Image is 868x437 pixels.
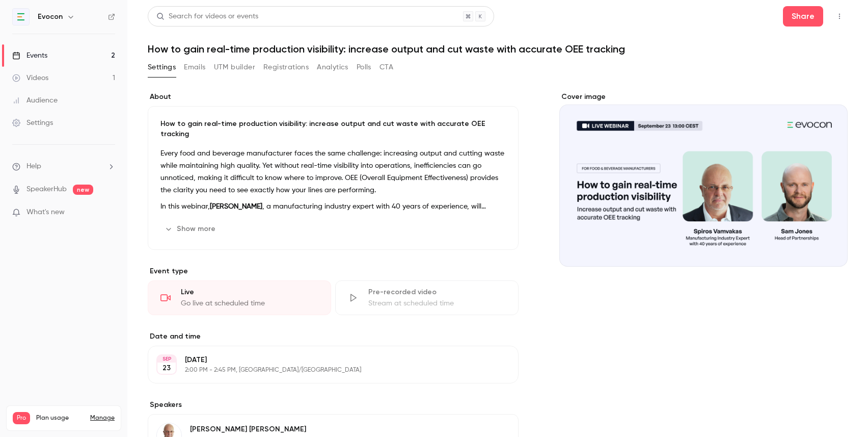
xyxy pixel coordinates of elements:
[335,280,519,315] div: Pre-recorded videoStream at scheduled time
[210,203,262,210] strong: [PERSON_NAME]
[148,331,519,342] label: Date and time
[368,298,506,309] div: Stream at scheduled time
[12,50,47,61] div: Events
[184,59,205,75] button: Emails
[148,400,519,410] label: Speakers
[13,9,29,25] img: Evocon
[12,73,48,83] div: Videos
[181,287,318,297] div: Live
[13,412,30,424] span: Pro
[36,414,84,422] span: Plan usage
[148,43,848,55] h1: How to gain real-time production visibility: increase output and cut waste with accurate OEE trac...
[157,355,176,363] div: SEP
[148,280,331,315] div: LiveGo live at scheduled time
[190,424,452,434] p: [PERSON_NAME] [PERSON_NAME]
[160,200,506,213] p: In this webinar, , a manufacturing industry expert with 40 years of experience, will demystify OE...
[160,147,506,196] p: Every food and beverage manufacturer faces the same challenge: increasing output and cutting wast...
[26,184,67,195] a: SpeakerHub
[181,298,318,309] div: Go live at scheduled time
[156,11,258,22] div: Search for videos or events
[148,266,519,276] p: Event type
[317,59,348,75] button: Analytics
[26,207,65,218] span: What's new
[160,221,222,237] button: Show more
[73,185,93,195] span: new
[185,355,465,365] p: [DATE]
[214,59,255,75] button: UTM builder
[263,59,309,75] button: Registrations
[90,414,115,422] a: Manage
[103,208,115,217] iframe: Noticeable Trigger
[783,6,823,27] button: Share
[26,161,41,172] span: Help
[559,92,848,102] label: Cover image
[185,366,465,374] p: 2:00 PM - 2:45 PM, [GEOGRAPHIC_DATA]/[GEOGRAPHIC_DATA]
[368,287,506,297] div: Pre-recorded video
[559,92,848,267] section: Cover image
[12,95,58,106] div: Audience
[379,59,393,75] button: CTA
[148,59,176,75] button: Settings
[357,59,371,75] button: Polls
[148,92,519,102] label: About
[12,118,53,128] div: Settings
[162,363,171,373] p: 23
[38,12,63,22] h6: Evocon
[160,119,506,139] p: How to gain real-time production visibility: increase output and cut waste with accurate OEE trac...
[12,161,115,172] li: help-dropdown-opener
